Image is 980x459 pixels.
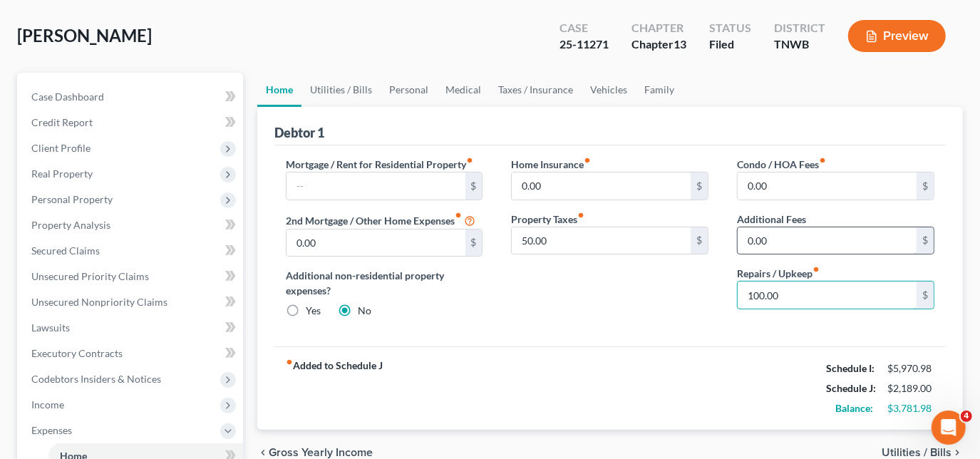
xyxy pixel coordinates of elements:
a: Property Analysis [20,212,243,238]
div: $5,970.98 [887,361,934,376]
a: Taxes / Insurance [490,73,582,107]
div: $ [465,172,483,200]
div: Chapter [631,36,686,53]
div: Case [559,20,609,36]
i: fiber_manual_record [466,157,473,164]
span: Unsecured Nonpriority Claims [31,296,167,308]
span: Property Analysis [31,219,110,231]
button: chevron_left Gross Yearly Income [257,447,373,458]
div: $ [917,227,934,254]
a: Lawsuits [20,315,243,341]
a: Personal [381,73,437,107]
i: fiber_manual_record [584,157,591,164]
a: Unsecured Nonpriority Claims [20,289,243,315]
span: Lawsuits [31,321,70,334]
span: Utilities / Bills [882,447,951,458]
label: Additional non-residential property expenses? [286,268,483,298]
span: Secured Claims [31,244,100,257]
a: Unsecured Priority Claims [20,264,243,289]
div: $ [691,227,708,254]
label: Property Taxes [511,212,584,227]
div: $ [917,282,934,309]
div: Chapter [631,20,686,36]
a: Medical [437,73,490,107]
div: 25-11271 [559,36,609,53]
span: Credit Report [31,116,93,128]
div: $ [465,229,483,257]
div: $ [917,172,934,200]
label: No [358,304,371,318]
a: Family [636,73,683,107]
span: 13 [674,37,686,51]
label: Additional Fees [737,212,806,227]
label: Yes [306,304,321,318]
input: -- [287,172,465,200]
span: Gross Yearly Income [269,447,373,458]
label: Home Insurance [511,157,591,172]
a: Credit Report [20,110,243,135]
span: Executory Contracts [31,347,123,359]
strong: Schedule J: [826,382,876,394]
span: Income [31,398,64,411]
div: Debtor 1 [274,124,324,141]
div: Status [709,20,751,36]
div: District [774,20,825,36]
span: Real Property [31,167,93,180]
i: fiber_manual_record [819,157,826,164]
i: fiber_manual_record [813,266,820,273]
label: 2nd Mortgage / Other Home Expenses [286,212,475,229]
label: Condo / HOA Fees [737,157,826,172]
i: chevron_right [951,447,963,458]
div: TNWB [774,36,825,53]
input: -- [512,227,691,254]
span: [PERSON_NAME] [17,25,152,46]
button: Utilities / Bills chevron_right [882,447,963,458]
strong: Schedule I: [826,362,875,374]
input: -- [287,229,465,257]
i: chevron_left [257,447,269,458]
span: Personal Property [31,193,113,205]
a: Secured Claims [20,238,243,264]
a: Vehicles [582,73,636,107]
div: $3,781.98 [887,401,934,416]
strong: Added to Schedule J [286,359,383,418]
a: Executory Contracts [20,341,243,366]
div: $2,189.00 [887,381,934,396]
span: Unsecured Priority Claims [31,270,149,282]
input: -- [512,172,691,200]
iframe: Intercom live chat [932,411,966,445]
div: Filed [709,36,751,53]
span: Codebtors Insiders & Notices [31,373,161,385]
a: Utilities / Bills [301,73,381,107]
label: Mortgage / Rent for Residential Property [286,157,473,172]
span: Client Profile [31,142,91,154]
input: -- [738,282,917,309]
i: fiber_manual_record [577,212,584,219]
a: Home [257,73,301,107]
strong: Balance: [835,402,873,414]
div: $ [691,172,708,200]
i: fiber_manual_record [286,359,293,366]
input: -- [738,172,917,200]
a: Case Dashboard [20,84,243,110]
span: Case Dashboard [31,91,104,103]
label: Repairs / Upkeep [737,266,820,281]
button: Preview [848,20,946,52]
input: -- [738,227,917,254]
i: fiber_manual_record [455,212,462,219]
span: 4 [961,411,972,422]
span: Expenses [31,424,72,436]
